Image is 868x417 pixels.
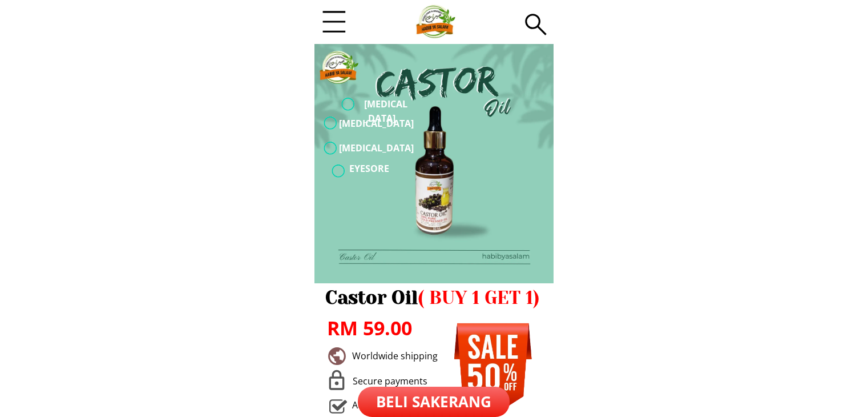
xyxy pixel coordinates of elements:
[358,387,510,417] p: BELI SAKERANG
[339,117,422,131] div: [MEDICAL_DATA]
[418,287,539,308] span: ( BUY 1 GET 1)
[353,374,442,389] div: Secure payments
[349,162,432,177] div: Eyesore
[339,141,422,156] div: [MEDICAL_DATA]
[364,97,410,126] div: [MEDICAL_DATA]
[352,349,446,364] div: Worldwide shipping
[327,312,442,343] div: RM 59.00
[325,283,563,312] div: Castor Oil
[352,398,444,413] div: Authentic products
